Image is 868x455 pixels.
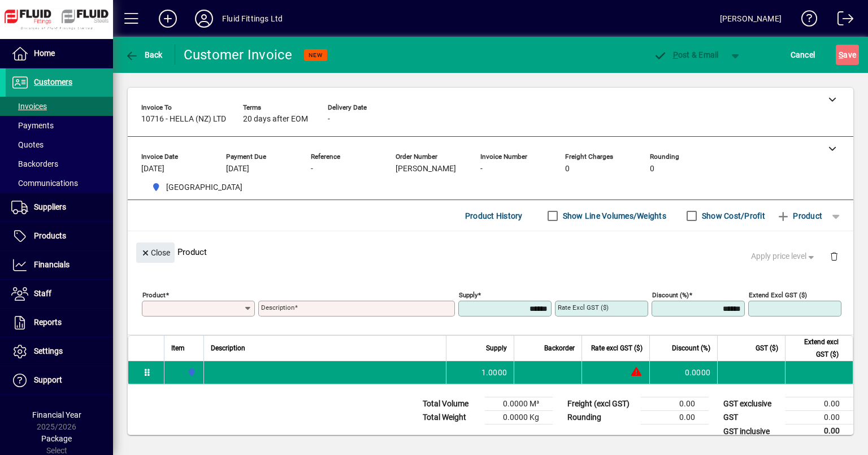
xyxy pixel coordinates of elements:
[6,337,113,366] a: Settings
[136,242,175,263] button: Close
[749,291,807,299] mat-label: Extend excl GST ($)
[243,115,308,124] span: 20 days after EOM
[641,397,709,411] td: 0.00
[11,159,58,168] span: Backorders
[641,411,709,424] td: 0.00
[171,342,185,354] span: Item
[565,164,570,174] span: 0
[141,115,226,124] span: 10716 - HELLA (NZ) LTD
[459,291,478,299] mat-label: Supply
[128,231,853,272] div: Product
[211,342,245,354] span: Description
[34,346,63,356] span: Settings
[141,164,164,174] span: [DATE]
[791,46,815,64] span: Cancel
[485,411,553,424] td: 0.0000 Kg
[6,135,113,154] a: Quotes
[544,342,575,354] span: Backorder
[141,244,170,262] span: Close
[166,181,242,193] span: [GEOGRAPHIC_DATA]
[11,140,44,149] span: Quotes
[6,366,113,395] a: Support
[785,411,853,424] td: 0.00
[6,40,113,68] a: Home
[186,8,222,29] button: Profile
[650,164,654,174] span: 0
[6,193,113,222] a: Suppliers
[649,361,717,384] td: 0.0000
[821,251,848,261] app-page-header-button: Delete
[788,45,818,65] button: Cancel
[396,164,456,174] span: [PERSON_NAME]
[751,250,817,262] span: Apply price level
[562,397,641,411] td: Freight (excl GST)
[785,397,853,411] td: 0.00
[41,434,72,443] span: Package
[756,342,778,354] span: GST ($)
[11,179,78,188] span: Communications
[486,342,507,354] span: Supply
[829,2,854,39] a: Logout
[6,309,113,337] a: Reports
[836,45,859,65] button: Save
[417,411,485,424] td: Total Weight
[113,45,175,65] app-page-header-button: Back
[821,242,848,270] button: Delete
[481,367,507,378] span: 1.0000
[480,164,483,174] span: -
[6,251,113,279] a: Financials
[718,411,785,424] td: GST
[485,397,553,411] td: 0.0000 M³
[417,397,485,411] td: Total Volume
[653,50,719,59] span: ost & Email
[34,318,62,327] span: Reports
[785,424,853,439] td: 0.00
[309,51,323,59] span: NEW
[34,231,66,240] span: Products
[34,202,66,211] span: Suppliers
[150,8,186,29] button: Add
[34,375,62,384] span: Support
[591,342,643,354] span: Rate excl GST ($)
[720,10,782,28] div: [PERSON_NAME]
[839,46,856,64] span: ave
[6,280,113,308] a: Staff
[793,2,818,39] a: Knowledge Base
[839,50,843,59] span: S
[261,304,294,311] mat-label: Description
[747,246,821,267] button: Apply price level
[652,291,689,299] mat-label: Discount (%)
[133,247,177,257] app-page-header-button: Close
[6,154,113,174] a: Backorders
[32,410,81,419] span: Financial Year
[11,121,54,130] span: Payments
[718,397,785,411] td: GST exclusive
[6,97,113,116] a: Invoices
[147,180,247,194] span: AUCKLAND
[718,424,785,439] td: GST inclusive
[11,102,47,111] span: Invoices
[700,210,765,222] label: Show Cost/Profit
[142,291,166,299] mat-label: Product
[184,46,293,64] div: Customer Invoice
[184,366,197,379] span: AUCKLAND
[6,116,113,135] a: Payments
[34,260,70,269] span: Financials
[226,164,249,174] span: [DATE]
[122,45,166,65] button: Back
[34,49,55,58] span: Home
[561,210,666,222] label: Show Line Volumes/Weights
[125,50,163,59] span: Back
[222,10,283,28] div: Fluid Fittings Ltd
[792,336,839,361] span: Extend excl GST ($)
[328,115,330,124] span: -
[34,289,51,298] span: Staff
[461,206,527,226] button: Product History
[558,304,609,311] mat-label: Rate excl GST ($)
[34,77,72,86] span: Customers
[672,342,710,354] span: Discount (%)
[465,207,523,225] span: Product History
[311,164,313,174] span: -
[673,50,678,59] span: P
[562,411,641,424] td: Rounding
